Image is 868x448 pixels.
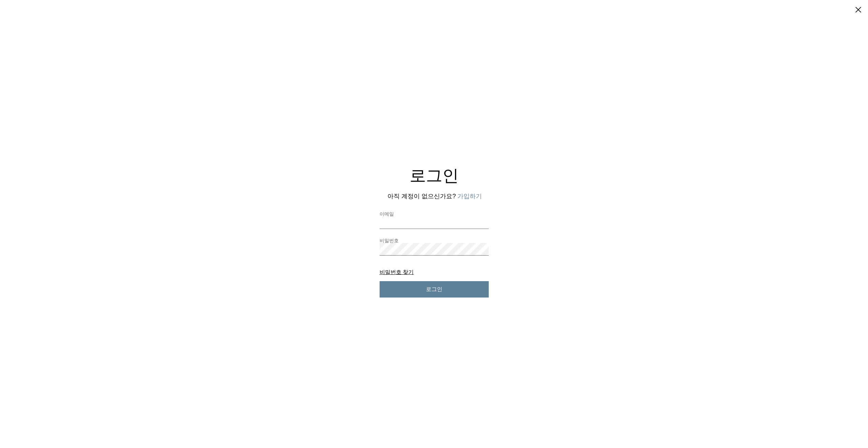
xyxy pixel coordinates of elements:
[387,193,456,200] span: 아직 계정이 없으신가요?
[380,269,414,275] button: 비밀번호 찾기
[380,168,489,184] h2: 로그인
[380,281,489,298] button: 로그인
[426,286,442,293] span: 로그인
[380,238,489,243] label: 비밀번호
[457,192,482,201] button: 아직 계정이 없으신가요? 가입하기
[380,212,489,216] label: 이메일
[854,5,863,15] button: 닫기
